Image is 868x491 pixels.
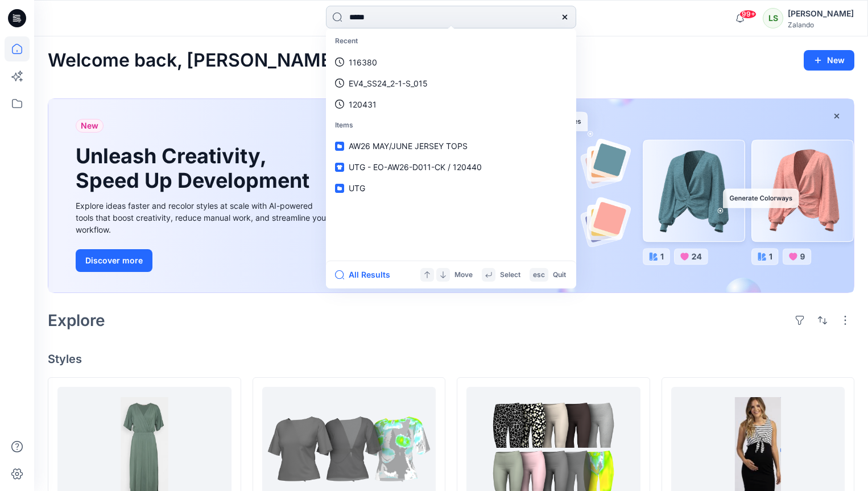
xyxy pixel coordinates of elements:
p: 116380 [349,56,377,68]
div: [PERSON_NAME] [788,7,854,20]
a: UTG [328,178,574,199]
p: Quit [553,269,566,281]
a: AW26 MAY/JUNE JERSEY TOPS [328,135,574,156]
a: 116380 [328,52,574,73]
h4: Styles [48,352,854,366]
a: 120431 [328,94,574,115]
span: AW26 MAY/JUNE JERSEY TOPS [349,141,468,151]
div: Explore ideas faster and recolor styles at scale with AI-powered tools that boost creativity, red... [76,200,332,236]
a: EV4_SS24_2-1-S_015 [328,73,574,94]
p: Move [454,269,473,281]
p: Items [328,115,574,136]
p: EV4_SS24_2-1-S_015 [349,77,428,89]
span: UTG - EO-AW26-D011-CK / 120440 [349,162,482,172]
p: Select [500,269,520,281]
button: New [804,50,854,71]
p: 120431 [349,98,377,110]
a: Discover more [76,249,332,272]
div: Zalando [788,20,854,29]
p: Recent [328,31,574,52]
p: esc [533,269,545,281]
button: All Results [335,268,398,282]
h2: Welcome back, [PERSON_NAME] [48,50,338,71]
div: LS [763,8,783,28]
span: 99+ [739,10,757,19]
button: Discover more [76,249,152,272]
span: UTG [349,183,365,193]
a: UTG - EO-AW26-D011-CK / 120440 [328,156,574,178]
h1: Unleash Creativity, Speed Up Development [76,144,315,193]
h2: Explore [48,311,105,329]
span: New [81,119,98,133]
